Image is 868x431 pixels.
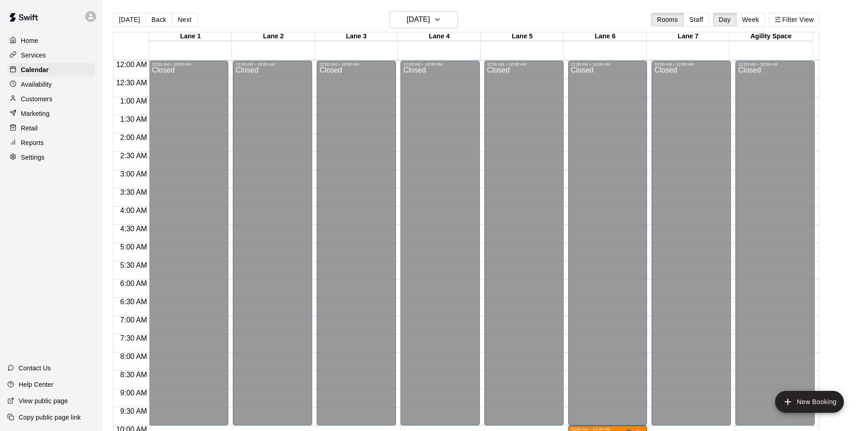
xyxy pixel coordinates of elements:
div: 12:00 AM – 10:00 AM [487,62,561,67]
p: Retail [21,124,38,133]
a: Retail [7,121,95,135]
div: 12:00 AM – 10:00 AM [403,62,477,67]
div: Closed [319,67,393,429]
a: Services [7,48,95,62]
button: Next [172,13,197,26]
span: 2:00 AM [118,134,149,141]
p: Help Center [19,380,53,389]
span: 9:00 AM [118,389,149,397]
p: Services [21,51,46,60]
div: Closed [487,67,561,429]
p: Calendar [21,65,49,74]
span: 4:30 AM [118,225,149,233]
a: Customers [7,92,95,106]
button: Filter View [769,13,820,26]
span: 5:00 AM [118,243,149,251]
span: 6:00 AM [118,280,149,287]
div: Agility Space [729,32,812,41]
p: Availability [21,80,52,89]
button: Back [145,13,172,26]
button: Staff [683,13,709,26]
div: 12:00 AM – 10:00 AM [152,62,226,67]
div: 12:00 AM – 10:00 AM [319,62,393,67]
div: Closed [738,67,812,429]
div: Lane 5 [481,32,564,41]
p: Reports [21,138,44,147]
div: 12:00 AM – 10:00 AM: Closed [149,61,228,426]
span: 5:30 AM [118,261,149,269]
span: 7:30 AM [118,334,149,342]
a: Reports [7,136,95,150]
a: Calendar [7,63,95,77]
button: Day [713,13,737,26]
div: 12:00 AM – 10:00 AM: Closed [735,61,815,426]
span: 1:00 AM [118,97,149,105]
div: Closed [654,67,728,429]
div: Lane 7 [647,32,729,41]
p: Copy public page link [19,413,81,422]
div: 12:00 AM – 10:00 AM [654,62,728,67]
span: 8:00 AM [118,353,149,360]
button: Rooms [651,13,684,26]
p: Home [21,36,38,45]
div: 12:00 AM – 10:00 AM: Closed [568,61,647,426]
a: Settings [7,151,95,164]
div: Lane 2 [232,32,315,41]
div: 12:00 AM – 10:00 AM: Closed [484,61,564,426]
span: 9:30 AM [118,407,149,415]
span: 4:00 AM [118,207,149,214]
button: [DATE] [113,13,146,26]
span: 1:30 AM [118,115,149,123]
div: Lane 4 [398,32,481,41]
p: View public page [19,396,68,405]
p: Customers [21,94,52,104]
a: Home [7,34,95,47]
div: Lane 1 [149,32,232,41]
span: 2:30 AM [118,152,149,160]
div: 12:00 AM – 10:00 AM: Closed [317,61,396,426]
a: Marketing [7,107,95,120]
span: 12:30 AM [114,79,149,87]
button: add [775,391,844,413]
span: 3:00 AM [118,170,149,178]
span: 3:30 AM [118,188,149,196]
span: 6:30 AM [118,298,149,306]
div: 12:00 AM – 10:00 AM [738,62,812,67]
div: 12:00 AM – 10:00 AM: Closed [652,61,731,426]
div: Closed [152,67,226,429]
div: Lane 6 [564,32,647,41]
h6: [DATE] [407,13,430,26]
span: 8:30 AM [118,371,149,379]
p: Settings [21,153,45,162]
button: Week [736,13,765,26]
p: Contact Us [19,363,51,373]
span: 7:00 AM [118,316,149,324]
div: 12:00 AM – 10:00 AM: Closed [401,61,480,426]
div: Closed [571,67,645,429]
div: 12:00 AM – 10:00 AM: Closed [233,61,312,426]
div: Closed [403,67,477,429]
p: Marketing [21,109,50,118]
div: Lane 3 [315,32,398,41]
button: [DATE] [390,11,458,28]
a: Availability [7,78,95,91]
div: Closed [236,67,309,429]
div: 12:00 AM – 10:00 AM [571,62,645,67]
span: 12:00 AM [114,61,149,68]
div: 12:00 AM – 10:00 AM [236,62,309,67]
